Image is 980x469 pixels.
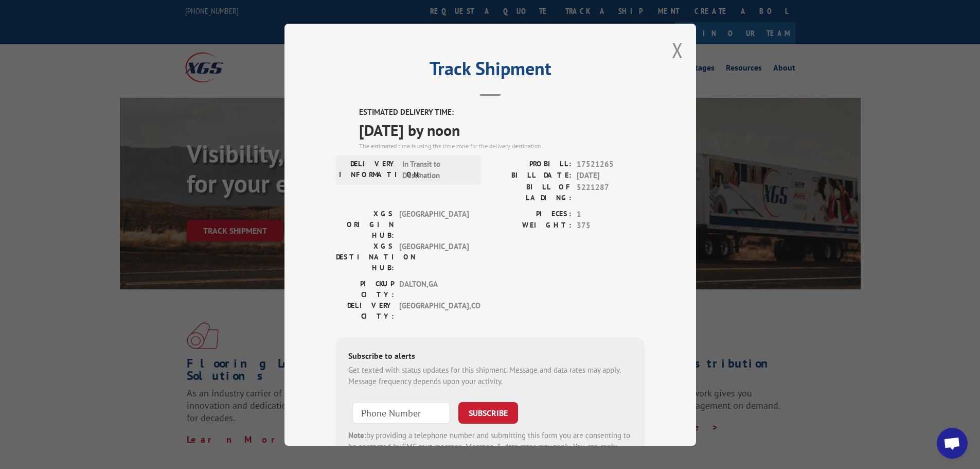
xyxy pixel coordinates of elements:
[348,364,632,387] div: Get texted with status updates for this shipment. Message and data rates may apply. Message frequ...
[490,158,572,170] label: PROBILL:
[336,208,394,240] label: XGS ORIGIN HUB:
[490,170,572,182] label: BILL DATE:
[490,220,572,232] label: WEIGHT:
[672,37,683,64] button: Close modal
[577,220,645,232] span: 375
[352,402,450,423] input: Phone Number
[348,429,632,464] div: by providing a telephone number and submitting this form you are consenting to be contacted by SM...
[336,61,645,81] h2: Track Shipment
[399,300,469,321] span: [GEOGRAPHIC_DATA] , CO
[577,208,645,220] span: 1
[359,107,645,118] label: ESTIMATED DELIVERY TIME:
[348,430,366,440] strong: Note:
[359,141,645,150] div: The estimated time is using the time zone for the delivery destination.
[577,170,645,182] span: [DATE]
[577,181,645,203] span: 5221287
[348,349,632,364] div: Subscribe to alerts
[490,181,572,203] label: BILL OF LADING:
[399,208,469,240] span: [GEOGRAPHIC_DATA]
[336,240,394,273] label: XGS DESTINATION HUB:
[336,300,394,321] label: DELIVERY CITY:
[937,428,968,459] div: Open chat
[399,240,469,273] span: [GEOGRAPHIC_DATA]
[399,278,469,300] span: DALTON , GA
[490,208,572,220] label: PIECES:
[359,118,645,141] span: [DATE] by noon
[336,278,394,300] label: PICKUP CITY:
[402,158,472,181] span: In Transit to Destination
[339,158,397,181] label: DELIVERY INFORMATION:
[577,158,645,170] span: 17521265
[458,402,518,423] button: SUBSCRIBE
